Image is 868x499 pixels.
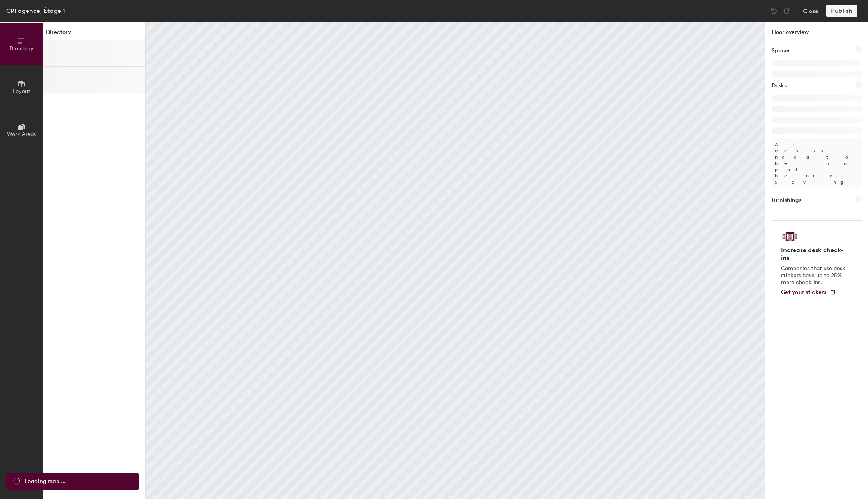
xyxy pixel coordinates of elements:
a: Get your stickers [781,289,836,296]
img: Sticker logo [781,230,799,243]
span: Loading map ... [25,477,66,486]
h1: Desks [772,81,787,90]
button: Close [803,5,818,17]
canvas: Map [146,22,765,499]
span: Get your stickers [781,289,827,296]
h1: Floor overview [765,22,868,40]
p: All desks need to be in a pod before saving [772,138,862,188]
span: Work Areas [7,131,36,138]
div: CRI agence, Étage 1 [6,6,65,16]
h1: Furnishings [772,196,801,205]
h1: Directory [43,28,145,40]
p: Companies that use desk stickers have up to 25% more check-ins. [781,265,848,286]
span: Directory [9,45,34,52]
img: Undo [770,7,778,15]
h4: Increase desk check-ins [781,246,848,262]
h1: Spaces [772,46,790,55]
span: Layout [13,88,30,95]
img: Redo [783,7,790,15]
